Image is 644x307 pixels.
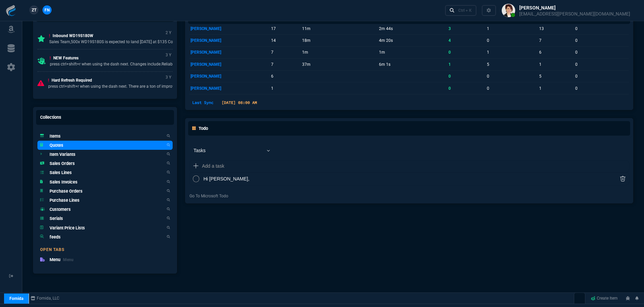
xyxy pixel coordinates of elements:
p: 1 [487,48,537,57]
p: Inbound WD19S180W [49,33,185,39]
p: [PERSON_NAME] [191,60,269,69]
span: ZT [32,7,36,13]
p: [DATE] 08:00 AM [219,100,260,106]
p: 4 [448,36,485,45]
p: 2m 44s [379,24,446,33]
p: 3 Y [164,73,173,81]
p: 0 [575,24,628,33]
div: Ctrl + K [458,8,472,13]
h5: Variant Price Lists [50,225,85,231]
h5: Sales Lines [50,169,72,176]
h5: Menu [50,256,60,263]
p: 0 [448,72,485,81]
p: [PERSON_NAME] [191,72,269,81]
p: press ctrl+shift+r when using the dash next. There are a ton of improv... [48,83,177,89]
p: 1 [539,60,573,69]
p: 0 [487,72,537,81]
p: 7 [271,60,300,69]
p: 5 [539,72,573,81]
p: 0 [575,36,628,45]
p: 6 [271,72,300,81]
a: Notifications [633,292,642,304]
a: Go To Microsoft Todo [189,193,228,199]
p: Hard Refresh Required [48,77,177,83]
p: 0 [487,36,537,45]
h5: Collections [40,114,61,120]
p: 2 Y [164,29,173,37]
p: NEW Features [50,55,180,61]
p: Last Sync [189,100,216,106]
p: 1 [487,24,537,33]
h5: Customers [50,206,71,213]
p: 6 [539,48,573,57]
p: 7 [271,48,300,57]
p: 7 [539,36,573,45]
p: 0 [575,60,628,69]
p: 6m 1s [379,60,446,69]
p: 11m [302,24,377,33]
p: 1 [539,84,573,93]
p: 1 [271,84,300,93]
p: press ctrl+shift+r when using the dash next. Changes include.Reliable ... [50,61,180,67]
a: Create Item [588,293,620,303]
h5: Serials [50,215,63,222]
p: 18m [302,36,377,45]
h5: Todo [192,125,208,132]
h5: Items [50,133,61,139]
p: 0 [575,84,628,93]
span: FN [45,7,50,13]
p: 0 [448,48,485,57]
h5: Quotes [50,142,63,148]
h5: Purchase Lines [50,197,80,203]
p: 37m [302,60,377,69]
a: msbcCompanyName [29,295,61,301]
p: 0 [448,84,485,93]
p: [PERSON_NAME] [191,48,269,57]
p: 13 [539,24,573,33]
h5: feeds [50,234,61,240]
p: [PERSON_NAME] [191,24,269,33]
p: 3 [448,24,485,33]
p: 3 Y [164,51,173,59]
p: 1m [302,48,377,57]
p: 0 [487,84,537,93]
h5: Item Variants [50,151,76,158]
p: Menu [63,257,74,263]
h5: Purchase Orders [50,188,83,194]
p: 4m 20s [379,36,446,45]
p: [PERSON_NAME] [191,36,269,45]
p: 0 [575,72,628,81]
a: Fornida [4,294,29,304]
h5: Sales Orders [50,160,75,167]
p: 5 [487,60,537,69]
p: [PERSON_NAME] [191,84,269,93]
p: 14 [271,36,300,45]
p: 0 [575,48,628,57]
h5: Sales Invoices [50,179,78,185]
p: 1 [448,60,485,69]
p: 1m [379,48,446,57]
p: Sales Team,500x WD19S180S is expected to land [DATE] at $135 Cost be... [49,39,185,45]
h6: Open Tabs [37,244,173,255]
a: REPORT A BUG [623,292,633,304]
p: 17 [271,24,300,33]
